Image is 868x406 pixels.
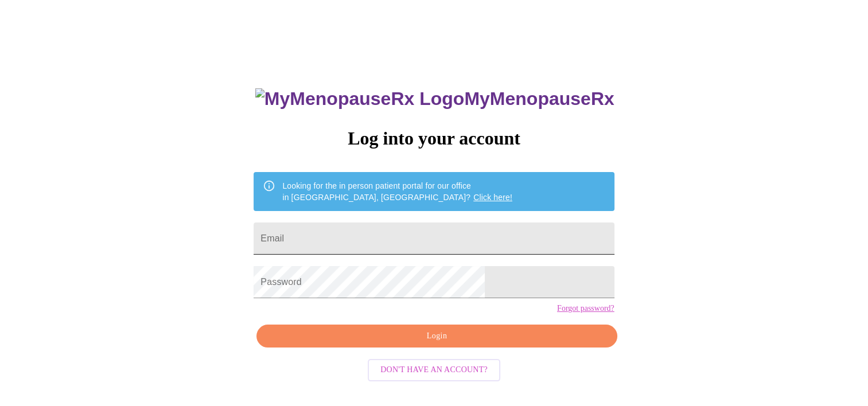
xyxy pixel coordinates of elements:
span: Don't have an account? [380,363,488,377]
a: Forgot password? [557,304,614,313]
span: Login [270,329,604,343]
h3: Log into your account [254,128,614,149]
div: Looking for the in person patient portal for our office in [GEOGRAPHIC_DATA], [GEOGRAPHIC_DATA]? [282,175,512,208]
h3: MyMenopauseRx [255,88,614,110]
button: Login [256,325,617,348]
img: MyMenopauseRx Logo [255,88,464,110]
button: Don't have an account? [368,359,500,381]
a: Don't have an account? [365,364,503,374]
a: Click here! [473,193,512,202]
